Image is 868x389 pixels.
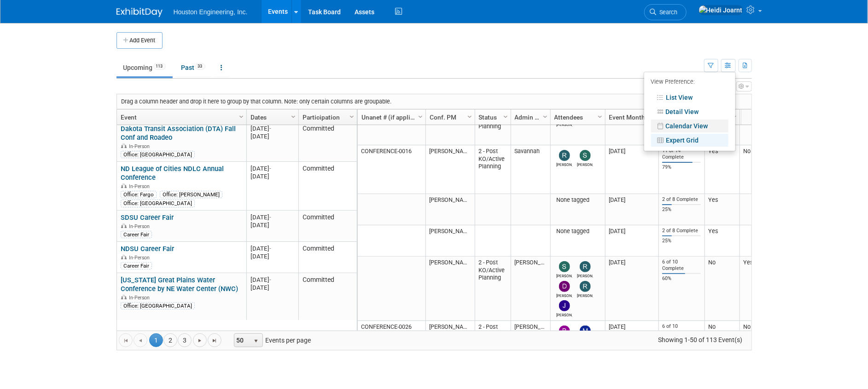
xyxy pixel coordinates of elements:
[121,191,157,198] div: Office: Fargo
[288,109,298,123] a: Column Settings
[250,252,294,260] div: [DATE]
[303,109,351,125] a: Participation
[175,59,212,76] a: Past33
[662,323,701,336] div: 6 of 10 Complete
[121,183,127,188] img: In-Person Event
[559,326,570,337] img: Bret Zimmerman
[609,109,652,125] a: Event Month
[119,333,133,347] a: Go to the first page
[269,276,271,283] span: -
[596,113,604,120] span: Column Settings
[134,333,147,347] a: Go to the previous page
[121,231,152,238] div: Career Fair
[425,257,475,321] td: [PERSON_NAME]
[361,109,419,125] a: Unanet # (if applicable)
[196,337,204,344] span: Go to the next page
[556,311,572,317] div: Jared Hemphill
[475,105,511,145] td: 2 - Post KO/Active Planning
[348,113,355,120] span: Column Settings
[195,63,205,70] span: 33
[417,113,424,120] span: Column Settings
[298,211,357,242] td: Committed
[149,333,163,347] span: 1
[475,145,511,194] td: 2 - Post KO/Active Planning
[121,276,238,293] a: [US_STATE] Great Plains Water Conference by NE Water Center (NWC)
[163,333,177,347] a: 2
[250,109,292,125] a: Dates
[129,295,152,301] span: In-Person
[298,162,357,211] td: Committed
[208,333,221,347] a: Go to the last page
[358,321,425,370] td: CONFERENCE-0026
[347,109,357,123] a: Column Settings
[556,272,572,278] div: Sara Mechtenberg
[121,302,195,309] div: Office: [GEOGRAPHIC_DATA]
[234,334,250,347] span: 50
[705,225,740,257] td: Yes
[511,257,550,321] td: [PERSON_NAME]
[121,143,127,148] img: In-Person Event
[651,120,728,132] a: Calendar View
[252,338,260,345] span: select
[465,109,475,123] a: Column Settings
[511,105,550,145] td: [PERSON_NAME]
[662,275,701,282] div: 60%
[651,134,728,147] a: Expert Grid
[250,172,294,180] div: [DATE]
[250,284,294,292] div: [DATE]
[121,165,224,182] a: ND League of Cities NDLC Annual Conference
[211,337,218,344] span: Go to the last page
[577,272,593,278] div: Rachel Olm
[651,75,728,90] div: View Preference:
[160,191,222,198] div: Office: [PERSON_NAME]
[137,337,144,344] span: Go to the previous page
[298,242,357,273] td: Committed
[121,223,127,228] img: In-Person Event
[577,292,593,298] div: Ryan Winkel
[117,8,163,17] img: ExhibitDay
[605,321,658,370] td: [DATE]
[425,145,475,194] td: [PERSON_NAME]
[415,109,425,123] a: Column Settings
[511,321,550,370] td: [PERSON_NAME]
[515,109,544,125] a: Admin Lead
[466,113,473,120] span: Column Settings
[193,333,207,347] a: Go to the next page
[117,32,163,49] button: Add Event
[511,145,550,194] td: Savannah
[117,94,751,109] div: Drag a column header and drop it here to group by that column. Note: only certain columns are gro...
[121,255,127,259] img: In-Person Event
[662,206,701,213] div: 25%
[705,194,740,225] td: Yes
[605,105,658,145] td: [DATE]
[650,333,751,346] span: Showing 1-50 of 113 Event(s)
[222,333,320,347] span: Events per page
[554,109,599,125] a: Attendees
[577,161,593,167] div: SHAWN SOEHREN
[129,143,152,149] span: In-Person
[269,214,271,221] span: -
[740,257,791,321] td: Yes
[699,5,743,15] img: Heidi Joarnt
[559,261,570,272] img: Sara Mechtenberg
[651,91,728,104] a: List View
[153,63,166,70] span: 113
[358,145,425,194] td: CONFERENCE-0016
[269,125,271,132] span: -
[250,276,294,284] div: [DATE]
[644,4,687,20] a: Search
[605,257,658,321] td: [DATE]
[430,109,469,125] a: Conf. PM
[705,321,740,370] td: No
[595,109,605,123] a: Column Settings
[425,105,475,145] td: [PERSON_NAME]
[502,113,509,120] span: Column Settings
[554,228,601,235] div: None tagged
[475,321,511,370] td: 2 - Post KO/Active Planning
[580,281,591,292] img: Ryan Winkel
[542,113,549,120] span: Column Settings
[740,145,791,194] td: No
[662,164,701,171] div: 79%
[662,148,701,160] div: 11 of 14 Complete
[559,300,570,311] img: Jared Hemphill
